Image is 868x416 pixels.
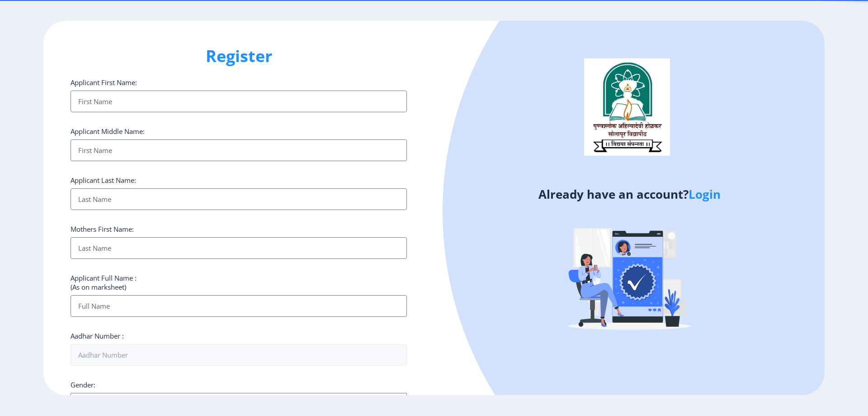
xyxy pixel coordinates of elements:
[71,78,137,87] label: Applicant First Name:
[71,331,124,340] label: Aadhar Number :
[689,186,721,202] a: Login
[71,380,95,389] label: Gender:
[71,127,145,136] label: Applicant Middle Name:
[441,187,818,201] h4: Already have an account?
[71,344,407,366] input: Aadhar Number
[71,91,407,112] input: First Name
[71,188,407,210] input: Last Name
[71,273,137,292] label: Applicant Full Name : (As on marksheet)
[71,225,134,234] label: Mothers First Name:
[584,58,670,155] img: logo
[71,45,407,67] h1: Register
[71,139,407,161] input: First Name
[550,194,708,353] img: Verified-rafiki.svg
[71,295,407,317] input: Full Name
[71,237,407,259] input: Last Name
[71,176,136,185] label: Applicant Last Name:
